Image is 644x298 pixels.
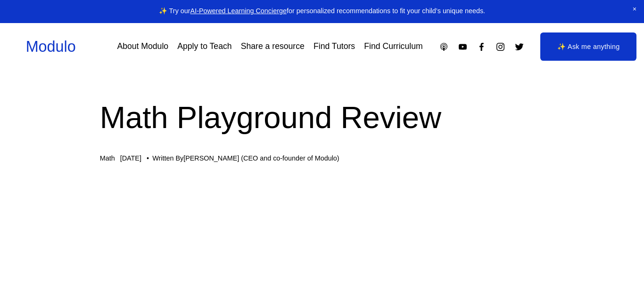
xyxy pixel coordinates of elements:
h1: Math Playground Review [100,96,545,139]
a: Share a resource [241,39,305,55]
a: Instagram [495,42,505,52]
a: [PERSON_NAME] (CEO and co-founder of Modulo) [183,154,339,162]
a: Modulo [26,38,76,55]
a: Twitter [514,42,524,52]
a: Find Curriculum [364,39,422,55]
a: ✨ Ask me anything [540,32,636,61]
a: Find Tutors [314,39,355,55]
a: Math [100,154,115,162]
a: Apple Podcasts [439,42,449,52]
div: Written By [152,154,339,162]
span: [DATE] [120,154,141,162]
a: AI-Powered Learning Concierge [190,7,287,15]
a: Apply to Teach [177,39,231,55]
a: YouTube [458,42,468,52]
a: Facebook [477,42,487,52]
a: About Modulo [117,39,168,55]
